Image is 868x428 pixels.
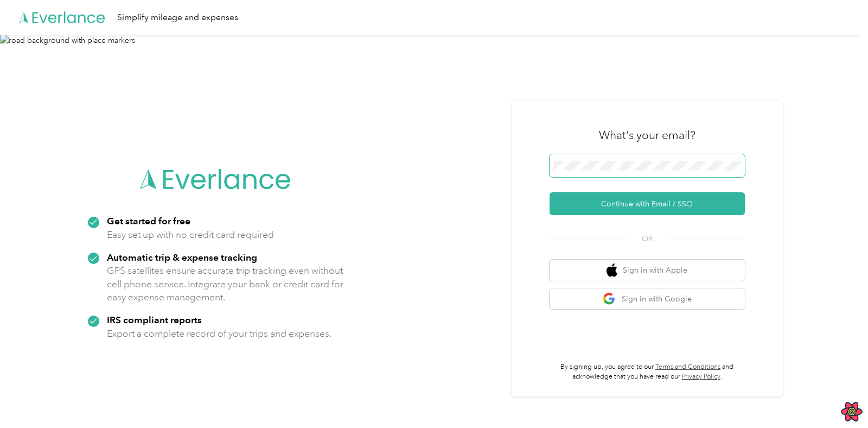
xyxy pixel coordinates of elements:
[682,373,720,381] a: Privacy Policy
[107,251,257,263] strong: Automatic trip & expense tracking
[117,11,238,24] div: Simplify mileage and expenses
[107,215,190,226] strong: Get started for free
[107,264,344,304] p: GPS satellites ensure accurate trip tracking even without cell phone service. Integrate your bank...
[807,367,868,428] iframe: Everlance-gr Chat Button Frame
[603,292,616,306] img: google logo
[628,233,666,244] span: OR
[607,263,617,277] img: apple logo
[599,128,695,143] h3: What's your email?
[107,314,202,325] strong: IRS compliant reports
[550,362,745,381] p: By signing up, you agree to our and acknowledge that you have read our .
[841,401,863,423] button: Open React Query Devtools
[550,192,745,215] button: Continue with Email / SSO
[550,260,745,281] button: apple logoSign in with Apple
[107,327,331,341] p: Export a complete record of your trips and expenses.
[550,288,745,310] button: google logoSign in with Google
[107,228,274,242] p: Easy set up with no credit card required
[655,363,720,371] a: Terms and Conditions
